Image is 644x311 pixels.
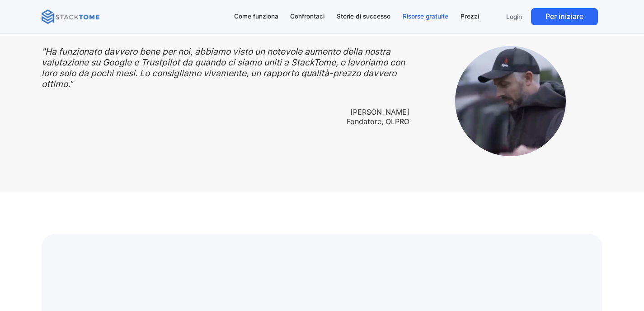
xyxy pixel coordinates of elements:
[501,8,527,25] a: Login
[42,46,405,89] font: "Ha funzionato davvero bene per noi, abbiamo visto un notevole aumento della nostra valutazione s...
[350,107,409,116] font: [PERSON_NAME]
[456,7,483,26] a: Prezzi
[403,13,448,20] font: Risorse gratuite
[234,13,278,20] font: Come funziona
[545,12,583,21] font: Per iniziare
[286,7,329,26] a: Confrontaci
[461,13,479,20] font: Prezzi
[337,13,390,20] font: Storie di successo
[399,7,453,26] a: Risorse gratuite
[347,117,409,126] font: Fondatore, OLPRO
[290,13,324,20] font: Confrontaci
[531,8,598,25] a: Per iniziare
[230,7,282,26] a: Come funziona
[506,13,522,20] font: Login
[333,7,395,26] a: Storie di successo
